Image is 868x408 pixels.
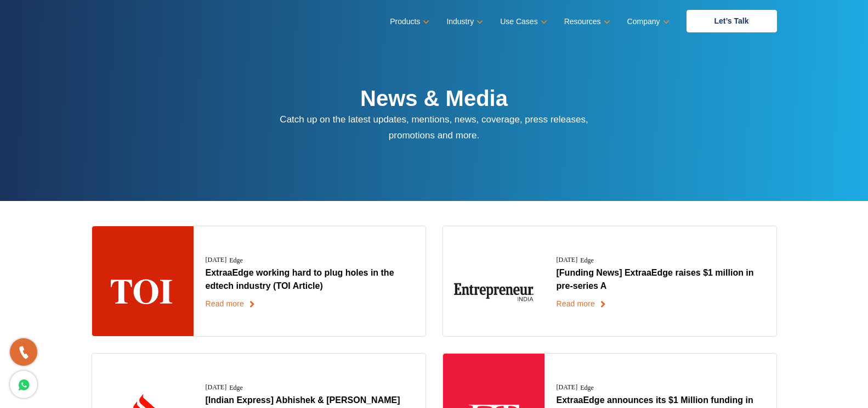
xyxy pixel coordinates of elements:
[206,298,256,309] a: Read more
[267,111,602,143] p: Catch up on the latest updates, mentions, news, coverage, press releases, promotions and more.
[564,14,608,30] a: Resources
[390,14,427,30] a: Products
[446,14,481,30] a: Industry
[687,10,777,32] a: Let’s Talk
[500,14,544,30] a: Use Cases
[557,298,606,309] a: Read more
[627,14,667,30] a: Company
[360,86,508,110] strong: News & Media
